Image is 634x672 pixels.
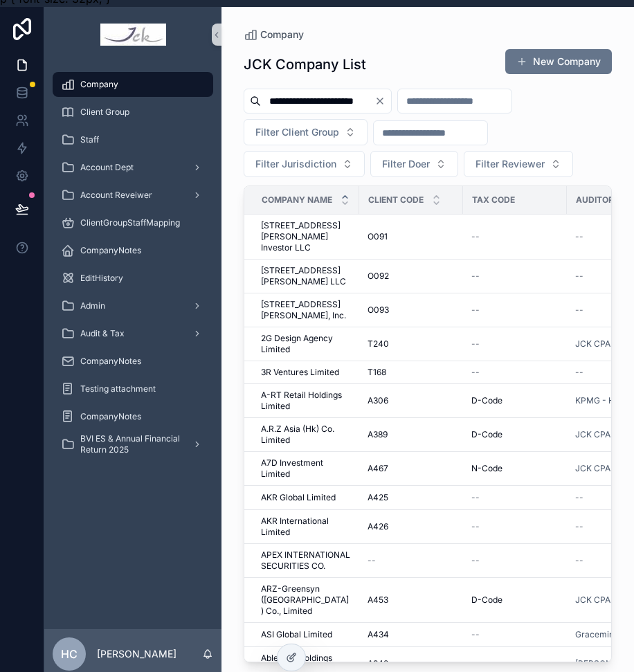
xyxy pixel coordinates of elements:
[368,367,455,378] a: T168
[471,463,502,474] span: N-Code
[368,492,455,503] a: A425
[368,194,424,206] span: Client Code
[80,273,123,284] span: EditHistory
[368,555,376,566] span: --
[53,155,213,180] a: Account Dept
[261,550,351,572] a: APEX INTERNATIONAL SECURITIES CO.
[471,492,559,503] a: --
[255,157,336,171] span: Filter Jurisdiction
[255,125,339,139] span: Filter Client Group
[261,390,351,412] span: A-RT Retail Holdings Limited
[471,231,559,242] a: --
[261,492,351,503] a: AKR Global Limited
[53,183,213,208] a: Account Reveiwer
[471,555,559,566] a: --
[368,338,389,349] span: T240
[471,629,559,640] a: --
[261,629,351,640] a: ASI Global Limited
[471,594,502,606] span: D-Code
[471,305,559,316] a: --
[471,594,559,606] a: D-Code
[53,376,213,401] a: Testing attachment
[53,266,213,291] a: EditHistory
[53,432,213,457] a: BVI ES & Annual Financial Return 2025
[576,194,614,206] span: Auditor
[53,72,213,97] a: Company
[471,658,559,669] a: --
[244,28,304,42] a: Company
[471,395,502,406] span: D-Code
[80,411,141,422] span: CompanyNotes
[53,293,213,318] a: Admin
[382,157,430,171] span: Filter Doer
[261,367,351,378] a: 3R Ventures Limited
[368,338,455,349] a: T240
[260,28,304,42] span: Company
[471,463,559,474] a: N-Code
[475,157,545,171] span: Filter Reviewer
[471,658,480,669] span: --
[368,594,455,606] a: A453
[368,395,388,406] span: A306
[471,429,559,440] a: D-Code
[261,424,351,446] a: A.R.Z Asia (Hk) Co. Limited
[471,231,480,242] span: --
[261,220,351,253] a: [STREET_ADDRESS][PERSON_NAME] Investor LLC
[472,194,515,206] span: Tax Code
[80,190,152,201] span: Account Reveiwer
[244,151,365,177] button: Select Button
[261,299,351,321] span: [STREET_ADDRESS][PERSON_NAME], Inc.
[368,555,455,566] a: --
[261,516,351,538] a: AKR International Limited
[368,594,388,606] span: A453
[53,100,213,125] a: Client Group
[97,647,176,661] p: [PERSON_NAME]
[575,271,583,282] span: --
[471,367,559,378] a: --
[80,383,156,394] span: Testing attachment
[80,328,125,339] span: Audit & Tax
[261,265,351,287] a: [STREET_ADDRESS][PERSON_NAME] LLC
[368,305,389,316] span: O093
[80,433,181,455] span: BVI ES & Annual Financial Return 2025
[53,127,213,152] a: Staff
[368,231,455,242] a: O091
[261,583,351,617] a: ARZ-Greensyn ([GEOGRAPHIC_DATA]) Co., Limited
[261,333,351,355] a: 2G Design Agency Limited
[80,245,141,256] span: CompanyNotes
[53,321,213,346] a: Audit & Tax
[471,492,480,503] span: --
[44,62,221,475] div: scrollable content
[261,367,339,378] span: 3R Ventures Limited
[368,231,388,242] span: O091
[80,300,105,311] span: Admin
[53,349,213,374] a: CompanyNotes
[368,521,455,532] a: A426
[368,658,455,669] a: A342
[244,119,368,145] button: Select Button
[80,217,180,228] span: ClientGroupStaffMapping
[575,555,583,566] span: --
[80,134,99,145] span: Staff
[80,356,141,367] span: CompanyNotes
[368,521,388,532] span: A426
[575,231,583,242] span: --
[505,49,612,74] button: New Company
[261,457,351,480] a: A7D Investment Limited
[61,646,78,662] span: HC
[374,96,391,107] button: Clear
[244,55,366,74] h1: JCK Company List
[471,521,559,532] a: --
[471,271,559,282] a: --
[471,338,559,349] a: --
[368,429,455,440] a: A389
[53,210,213,235] a: ClientGroupStaffMapping
[575,521,583,532] span: --
[471,395,559,406] a: D-Code
[80,79,118,90] span: Company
